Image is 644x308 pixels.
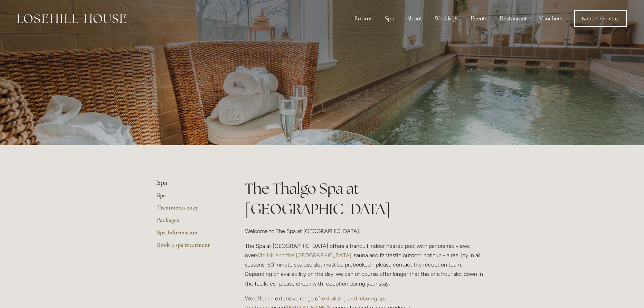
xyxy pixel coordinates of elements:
li: Spa [157,178,223,187]
div: Events [465,12,493,26]
p: Welcome to The Spa at [GEOGRAPHIC_DATA]. [245,226,487,236]
a: Spa Information [157,228,223,241]
div: Rooms [349,12,378,26]
p: The Spa at [GEOGRAPHIC_DATA] offers a tranquil indoor heated pool with panoramic views over , sau... [245,241,487,288]
a: Vouchers [534,12,568,26]
h1: The Thalgo Spa at [GEOGRAPHIC_DATA] [245,178,487,219]
a: Packages [157,216,223,228]
div: Restaurant [494,12,532,26]
a: Win Hill and the [GEOGRAPHIC_DATA] [256,252,351,259]
div: About [401,12,428,26]
div: Spa [379,12,400,26]
a: Spa [157,191,223,204]
a: Treatments 2025 [157,204,223,216]
div: Weddings [429,12,464,26]
a: Book a spa treatment [157,241,223,253]
a: Book Your Stay [574,10,627,27]
img: Losehill House [17,14,126,23]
